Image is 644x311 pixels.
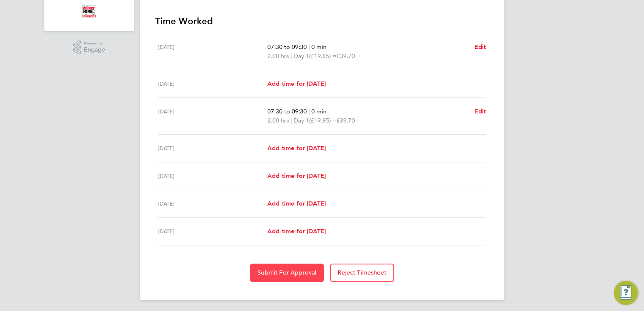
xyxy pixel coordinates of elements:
[267,200,326,207] span: Add time for [DATE]
[158,227,267,236] div: [DATE]
[291,52,292,60] span: |
[308,43,310,50] span: |
[311,108,327,115] span: 0 min
[330,264,394,282] button: Reject Timesheet
[84,47,105,53] span: Engage
[336,52,355,60] span: £39.70
[474,107,486,116] a: Edit
[82,5,96,17] img: acclaim-logo-retina.png
[158,199,267,208] div: [DATE]
[258,269,316,276] span: Submit For Approval
[309,117,336,124] span: (£19.85) =
[267,172,326,179] span: Add time for [DATE]
[474,42,486,52] a: Edit
[308,108,310,115] span: |
[267,80,326,87] span: Add time for [DATE]
[53,5,125,17] a: Go to home page
[291,117,292,124] span: |
[267,171,326,181] a: Add time for [DATE]
[309,52,336,60] span: (£19.85) =
[474,108,486,115] span: Edit
[158,79,267,88] div: [DATE]
[267,79,326,88] a: Add time for [DATE]
[267,228,326,235] span: Add time for [DATE]
[267,199,326,208] a: Add time for [DATE]
[294,52,309,61] span: Day 1
[158,107,267,125] div: [DATE]
[158,171,267,181] div: [DATE]
[267,52,289,60] span: 2.00 hrs
[311,43,327,50] span: 0 min
[267,227,326,236] a: Add time for [DATE]
[84,40,105,47] span: Powered by
[267,108,307,115] span: 07:30 to 09:30
[250,264,324,282] button: Submit For Approval
[267,43,307,50] span: 07:30 to 09:30
[267,144,326,153] a: Add time for [DATE]
[338,269,386,276] span: Reject Timesheet
[267,117,289,124] span: 2.00 hrs
[474,43,486,50] span: Edit
[158,42,267,61] div: [DATE]
[73,40,105,55] a: Powered byEngage
[155,15,489,27] h3: Time Worked
[158,144,267,153] div: [DATE]
[294,116,309,125] span: Day 1
[267,145,326,152] span: Add time for [DATE]
[614,281,638,305] button: Engage Resource Center
[336,117,355,124] span: £39.70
